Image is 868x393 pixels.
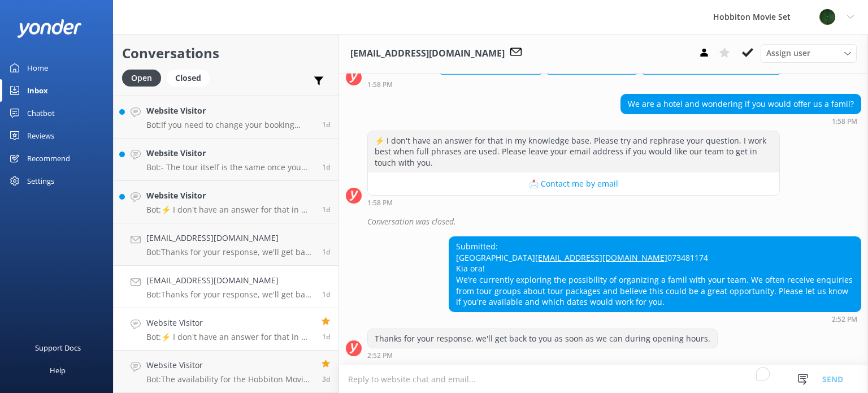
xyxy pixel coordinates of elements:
h3: [EMAIL_ADDRESS][DOMAIN_NAME] [350,46,505,61]
h4: Website Visitor [146,105,314,117]
button: 📩 Contact me by email [368,172,779,195]
strong: 2:52 PM [367,352,393,359]
div: Aug 20 2025 02:52pm (UTC +12:00) Pacific/Auckland [367,351,718,359]
h4: Website Visitor [146,189,314,202]
span: Aug 19 2025 04:32am (UTC +12:00) Pacific/Auckland [322,374,330,384]
div: 2025-08-20T02:02:30.292 [346,212,861,231]
div: ⚡ I don't have an answer for that in my knowledge base. Please try and rephrase your question, I ... [368,131,779,172]
a: Website VisitorBot:⚡ I don't have an answer for that in my knowledge base. Please try and rephras... [114,308,338,351]
span: Aug 20 2025 09:01pm (UTC +12:00) Pacific/Auckland [322,205,330,214]
div: We are a hotel and wondering if you would offer us a famil? [621,94,861,114]
strong: 1:58 PM [367,200,393,206]
h4: [EMAIL_ADDRESS][DOMAIN_NAME] [146,274,314,287]
div: Assign User [761,44,857,62]
div: Support Docs [35,336,81,359]
div: Open [122,70,161,87]
a: [EMAIL_ADDRESS][DOMAIN_NAME] [535,252,667,263]
div: Aug 20 2025 02:52pm (UTC +12:00) Pacific/Auckland [449,315,861,323]
p: Bot: ⚡ I don't have an answer for that in my knowledge base. Please try and rephrase your questio... [146,205,314,215]
strong: 1:58 PM [367,81,393,88]
span: Aug 21 2025 12:00am (UTC +12:00) Pacific/Auckland [322,162,330,172]
div: Recommend [27,147,70,170]
div: Aug 20 2025 01:58pm (UTC +12:00) Pacific/Auckland [367,198,780,206]
h4: Website Visitor [146,359,313,372]
p: Bot: ⚡ I don't have an answer for that in my knowledge base. Please try and rephrase your questio... [146,332,313,342]
p: Bot: The availability for the Hobbiton Movie Set Beer Festival in [DATE] will be released soon. Y... [146,374,313,385]
textarea: To enrich screen reader interactions, please activate Accessibility in Grammarly extension settings [339,365,868,393]
div: Inbox [27,79,48,102]
div: Conversation was closed. [367,212,861,231]
span: Aug 20 2025 08:21pm (UTC +12:00) Pacific/Auckland [322,247,330,257]
span: Aug 20 2025 12:26pm (UTC +12:00) Pacific/Auckland [322,332,330,342]
h4: Website Visitor [146,147,314,159]
div: Home [27,57,48,79]
a: Closed [167,71,215,84]
strong: 2:52 PM [832,316,857,323]
a: Website VisitorBot:If you need to change your booking date, please contact our team at [EMAIL_ADD... [114,96,338,139]
a: Website VisitorBot:The availability for the Hobbiton Movie Set Beer Festival in [DATE] will be re... [114,351,338,393]
div: Help [50,359,66,382]
p: Bot: If you need to change your booking date, please contact our team at [EMAIL_ADDRESS][DOMAIN_N... [146,120,314,130]
div: Aug 20 2025 01:58pm (UTC +12:00) Pacific/Auckland [367,80,780,88]
span: Aug 21 2025 12:02am (UTC +12:00) Pacific/Auckland [322,120,330,129]
a: Website VisitorBot:⚡ I don't have an answer for that in my knowledge base. Please try and rephras... [114,181,338,223]
a: [EMAIL_ADDRESS][DOMAIN_NAME]Bot:Thanks for your response, we'll get back to you as soon as we can... [114,223,338,266]
div: Reviews [27,124,54,147]
div: Submitted: [GEOGRAPHIC_DATA] 073481174 Kia ora! We’re currently exploring the possibility of orga... [449,237,861,312]
a: Open [122,71,167,84]
div: Aug 20 2025 01:58pm (UTC +12:00) Pacific/Auckland [620,117,861,125]
img: yonder-white-logo.png [17,19,82,38]
h2: Conversations [122,42,330,64]
h4: Website Visitor [146,317,313,329]
div: Chatbot [27,102,55,124]
img: 34-1625720359.png [819,8,836,25]
h4: [EMAIL_ADDRESS][DOMAIN_NAME] [146,232,314,244]
a: Website VisitorBot:- The tour itself is the same once you arrive at the Hobbiton Movie Set. - The... [114,139,338,181]
span: Aug 20 2025 02:52pm (UTC +12:00) Pacific/Auckland [322,290,330,299]
strong: 1:58 PM [832,118,857,125]
div: Settings [27,170,54,192]
p: Bot: Thanks for your response, we'll get back to you as soon as we can during opening hours. [146,290,314,300]
span: Assign user [766,47,810,59]
a: [EMAIL_ADDRESS][DOMAIN_NAME]Bot:Thanks for your response, we'll get back to you as soon as we can... [114,266,338,308]
p: Bot: - The tour itself is the same once you arrive at the Hobbiton Movie Set. - The tour from [GE... [146,162,314,172]
div: Closed [167,70,210,87]
div: Thanks for your response, we'll get back to you as soon as we can during opening hours. [368,329,717,348]
p: Bot: Thanks for your response, we'll get back to you as soon as we can during opening hours. [146,247,314,257]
